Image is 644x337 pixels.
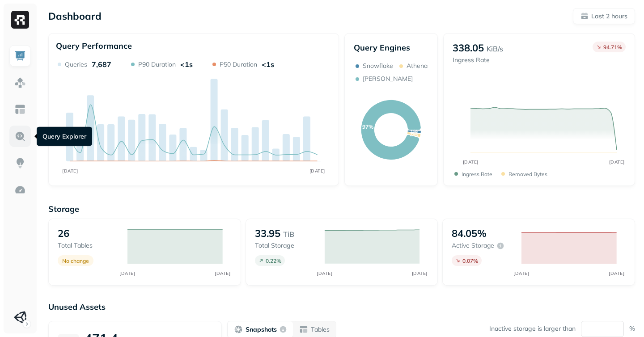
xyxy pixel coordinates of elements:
tspan: [DATE] [609,159,624,165]
p: 26 [58,227,69,240]
p: Snowflake [363,62,393,70]
tspan: [DATE] [462,159,478,165]
p: Ingress Rate [453,56,503,64]
p: Inactive storage is larger than [489,324,576,333]
p: Total storage [255,241,316,250]
img: Optimization [14,184,26,196]
p: Athena [407,62,428,70]
p: <1s [180,60,193,69]
tspan: [DATE] [412,270,428,276]
tspan: [DATE] [609,270,625,276]
p: Query Engines [354,42,428,53]
img: Insights [14,157,26,169]
tspan: [DATE] [514,270,530,276]
p: Total tables [58,241,119,250]
p: No change [62,257,89,264]
p: KiB/s [487,43,503,54]
p: % [629,324,635,333]
p: Last 2 hours [591,12,627,21]
tspan: [DATE] [309,168,325,174]
p: P50 Duration [220,60,257,69]
tspan: [DATE] [215,270,230,276]
img: Query Explorer [14,131,26,142]
p: Removed bytes [508,171,547,177]
p: 0.22 % [266,257,281,264]
p: P90 Duration [138,60,176,69]
text: 2% [410,131,418,138]
tspan: [DATE] [317,270,332,276]
p: Storage [48,204,635,214]
p: Tables [311,325,330,334]
p: TiB [283,229,294,240]
tspan: [DATE] [62,168,78,174]
img: Ryft [11,11,29,29]
div: Query Explorer [37,127,92,146]
p: Snapshots [246,325,277,334]
p: 84.05% [452,227,487,240]
p: Ingress Rate [462,171,492,177]
p: <1s [262,60,274,69]
p: 7,687 [92,60,111,69]
p: 94.71 % [603,44,622,51]
img: Unity [14,311,26,324]
button: Last 2 hours [573,8,635,24]
p: 338.05 [453,42,484,54]
img: Asset Explorer [14,104,26,115]
tspan: [DATE] [120,270,136,276]
p: Query Performance [56,41,132,51]
img: Dashboard [14,50,26,62]
p: Dashboard [48,10,102,22]
p: Unused Assets [48,302,635,312]
text: 97% [362,123,373,130]
p: 33.95 [255,227,280,240]
p: Active storage [452,241,494,250]
text: 1% [410,128,418,135]
img: Assets [14,77,26,88]
p: Queries [65,60,87,69]
p: 0.07 % [462,257,478,264]
p: [PERSON_NAME] [363,75,413,83]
